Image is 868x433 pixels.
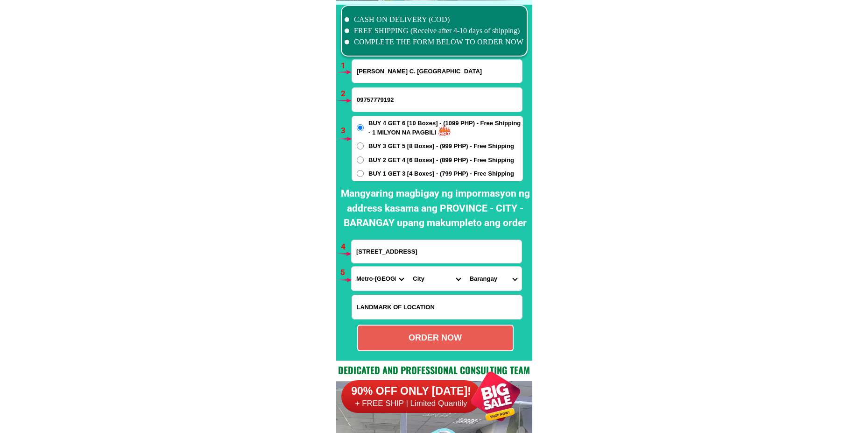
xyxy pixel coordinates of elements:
input: BUY 1 GET 3 [4 Boxes] - (799 PHP) - Free Shipping [357,170,364,177]
input: BUY 3 GET 5 [8 Boxes] - (999 PHP) - Free Shipping [357,142,364,149]
h6: + FREE SHIP | Limited Quantily [341,398,481,409]
input: Input phone_number [352,88,522,112]
select: Select commune [465,267,522,291]
input: Input full_name [352,60,522,83]
input: BUY 4 GET 6 [10 Boxes] - (1099 PHP) - Free Shipping - 1 MILYON NA PAGBILI [357,124,364,131]
select: Select province [352,267,408,291]
h6: 4 [341,241,352,253]
span: BUY 3 GET 5 [8 Boxes] - (999 PHP) - Free Shipping [368,142,514,151]
select: Select district [408,267,465,291]
h6: 3 [341,125,352,137]
input: BUY 2 GET 4 [6 Boxes] - (899 PHP) - Free Shipping [357,156,364,163]
h6: 2 [341,88,352,100]
li: COMPLETE THE FORM BELOW TO ORDER NOW [345,36,524,48]
li: FREE SHIPPING (Receive after 4-10 days of shipping) [345,25,524,36]
span: BUY 4 GET 6 [10 Boxes] - (1099 PHP) - Free Shipping - 1 MILYON NA PAGBILI [368,119,522,137]
input: Input LANDMARKOFLOCATION [352,295,522,319]
input: Input address [352,240,522,263]
h6: 90% OFF ONLY [DATE]! [341,384,481,398]
li: CASH ON DELIVERY (COD) [345,14,524,25]
span: BUY 1 GET 3 [4 Boxes] - (799 PHP) - Free Shipping [368,169,514,178]
h6: 5 [340,267,351,279]
div: ORDER NOW [358,332,513,344]
h2: Dedicated and professional consulting team [336,363,532,377]
span: BUY 2 GET 4 [6 Boxes] - (899 PHP) - Free Shipping [368,156,514,165]
h6: 1 [341,60,352,72]
h2: Mangyaring magbigay ng impormasyon ng address kasama ang PROVINCE - CITY - BARANGAY upang makumpl... [339,186,532,231]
